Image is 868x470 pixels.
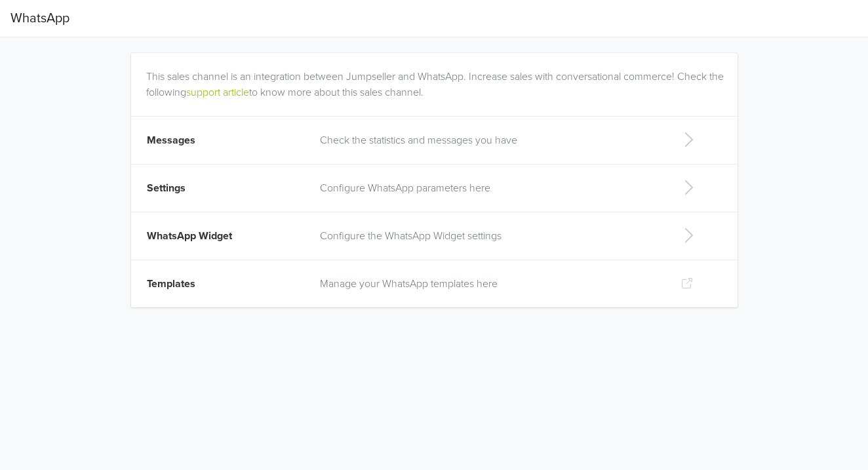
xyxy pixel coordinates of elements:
[147,229,232,243] span: WhatsApp Widget
[186,86,249,99] a: support article
[320,180,660,196] p: Configure WhatsApp parameters here
[320,228,660,244] p: Configure the WhatsApp Widget settings
[320,276,660,292] p: Manage your WhatsApp templates here
[147,277,195,290] span: Templates
[10,5,69,31] span: WhatsApp
[320,132,660,148] p: Check the statistics and messages you have
[249,86,424,99] a: to know more about this sales channel.
[147,134,195,147] span: Messages
[147,182,186,195] span: Settings
[146,53,728,100] div: This sales channel is an integration between Jumpseller and WhatsApp. Increase sales with convers...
